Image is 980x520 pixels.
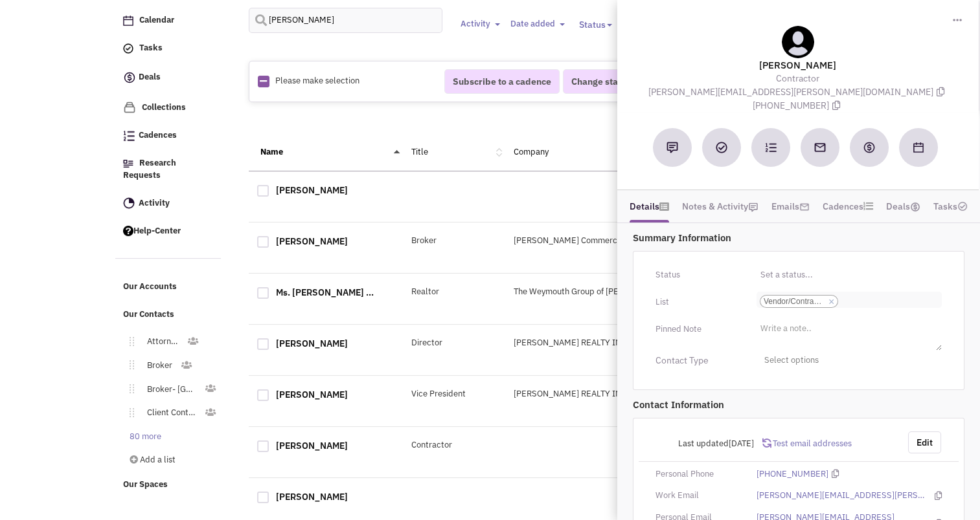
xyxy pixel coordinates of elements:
[716,142,727,153] img: Add a Task
[258,76,269,87] img: Rectangle.png
[748,202,758,212] img: icon-note.png
[123,479,168,490] span: Our Spaces
[647,319,748,340] div: Pinned Note
[913,142,924,153] img: Schedule a Meeting
[117,451,219,470] a: Add a list
[505,337,659,349] div: [PERSON_NAME] REALTY INC
[578,19,605,30] span: Status
[123,309,174,320] span: Our Contacts
[134,332,187,351] a: Attorney
[633,398,964,411] p: Contact Information
[276,389,348,400] a: [PERSON_NAME]
[139,43,163,54] span: Tasks
[260,146,283,157] a: Name
[957,201,968,211] img: TaskCount.png
[249,8,443,33] input: Search contacts
[139,130,177,141] span: Cadences
[403,337,506,349] div: Director
[910,202,920,212] img: icon-dealamount.png
[123,281,177,292] span: Our Accounts
[505,388,659,400] div: [PERSON_NAME] REALTY INC
[123,337,134,346] img: Move.png
[117,303,222,327] a: Our Contacts
[757,468,828,481] a: [PHONE_NUMBER]
[123,384,134,393] img: Move.png
[117,36,222,61] a: Tasks
[123,360,134,369] img: Move.png
[123,197,135,209] img: Activity.png
[647,490,748,502] div: Work Email
[799,202,810,212] img: icon-email-active-16.png
[777,72,820,84] span: Contractor
[276,440,348,451] a: [PERSON_NAME]
[134,356,180,375] a: Broker
[823,197,873,216] a: Cadences
[571,13,620,36] button: Status
[117,428,169,446] a: 80 more
[729,438,754,449] span: [DATE]
[123,16,133,26] img: Calendar.png
[828,296,834,308] a: ×
[456,17,504,31] button: Activity
[863,141,876,154] img: Create a deal
[117,151,222,188] a: Research Requests
[117,95,222,120] a: Collections
[403,439,506,451] div: Contractor
[117,124,222,148] a: Cadences
[886,197,920,216] a: Deals
[814,141,826,154] img: Send an email
[633,231,964,244] p: Summary Information
[403,388,506,400] div: Vice President
[632,58,964,72] lable: [PERSON_NAME]
[139,197,170,208] span: Activity
[757,351,942,371] span: Select options
[142,102,186,113] span: Collections
[123,226,133,236] img: help.png
[460,18,490,29] span: Activity
[117,191,222,216] a: Activity
[117,8,222,33] a: Calendar
[764,296,825,307] span: Vendor/Contractor
[647,468,748,481] div: Personal Phone
[648,86,948,98] span: [PERSON_NAME][EMAIL_ADDRESS][PERSON_NAME][DOMAIN_NAME]
[908,431,941,453] button: Edit
[682,197,758,216] a: Notes & Activity
[771,197,810,216] a: Emails
[630,197,669,216] a: Details
[647,292,748,312] div: List
[403,286,506,298] div: Realtor
[411,146,428,157] a: Title
[647,265,748,285] div: Status
[753,100,843,111] span: [PHONE_NUMBER]
[757,265,942,285] input: Set a status...
[276,235,348,247] a: [PERSON_NAME]
[276,184,348,196] a: [PERSON_NAME]
[782,26,814,58] img: teammate.png
[403,235,506,247] div: Broker
[771,438,852,449] span: Test email addresses
[123,408,134,417] img: Move.png
[510,18,554,29] span: Date added
[276,287,374,298] a: Ms. [PERSON_NAME] ...
[506,17,569,31] button: Date added
[505,235,659,247] div: [PERSON_NAME] Commercial
[647,354,748,367] div: Contact Type
[444,69,560,94] button: Subscribe to a cadence
[134,404,205,422] a: Client Contact
[123,43,133,54] img: icon-tasks.png
[139,15,174,26] span: Calendar
[123,160,133,168] img: Research.png
[117,473,222,497] a: Our Spaces
[647,431,762,456] div: Last updated
[841,295,870,308] input: ×Vendor/Contractor
[123,70,136,85] img: icon-deals.svg
[505,286,659,298] div: The Weymouth Group of [PERSON_NAME]
[765,142,777,153] img: Subscribe to a cadence
[123,131,135,141] img: Cadences_logo.png
[123,101,136,114] img: icon-collection-lavender.png
[276,491,348,503] a: [PERSON_NAME]
[117,275,222,299] a: Our Accounts
[117,219,222,244] a: Help-Center
[933,197,968,216] a: Tasks
[134,380,205,399] a: Broker- [GEOGRAPHIC_DATA]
